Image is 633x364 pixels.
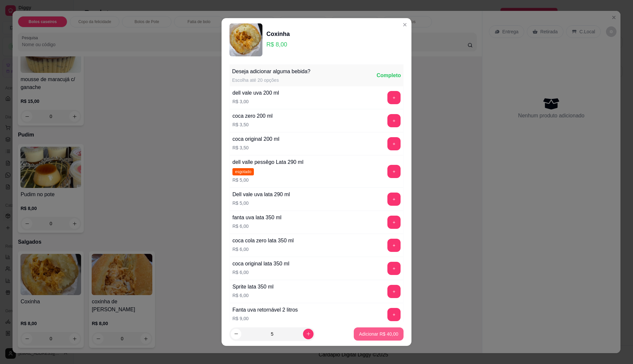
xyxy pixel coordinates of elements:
[387,193,401,206] button: add
[387,165,401,178] button: add
[232,283,274,291] div: Sprite lata 350 ml
[387,91,401,104] button: add
[232,223,282,229] p: R$ 6,00
[232,121,273,128] p: R$ 3,50
[232,77,311,83] div: Escolha até 20 opções
[229,23,262,56] img: product-image
[232,200,290,206] p: R$ 5,00
[232,292,274,299] p: R$ 6,00
[387,114,401,127] button: add
[232,68,311,76] div: Deseja adicionar alguma bebida?
[266,40,290,49] p: R$ 8,00
[232,306,298,314] div: Fanta uva retornável 2 litros
[387,239,401,252] button: add
[387,262,401,275] button: add
[387,137,401,150] button: add
[232,237,294,245] div: coca cola zero lata 350 ml
[232,158,303,166] div: dell valle pessêgo Lata 290 ml
[232,98,279,105] p: R$ 3,00
[232,89,279,97] div: dell vale uva 200 ml
[232,112,273,120] div: coca zero 200 ml
[232,191,290,198] div: Dell vale uva lata 290 ml
[232,135,279,143] div: coca original 200 ml
[387,285,401,298] button: add
[232,177,303,183] p: R$ 5,00
[387,308,401,321] button: add
[266,29,290,39] div: Coxinha
[354,327,404,341] button: Adicionar R$ 40,00
[232,315,298,322] p: R$ 9,00
[231,329,241,339] button: decrease-product-quantity
[387,216,401,229] button: add
[232,214,282,222] div: fanta uva lata 350 ml
[232,260,289,268] div: coca original lata 350 ml
[232,168,254,175] span: esgotado
[232,269,289,276] p: R$ 6,00
[232,246,294,253] p: R$ 6,00
[377,72,401,79] div: Completo
[400,19,410,30] button: Close
[232,144,279,151] p: R$ 3,50
[359,331,398,337] p: Adicionar R$ 40,00
[303,329,314,339] button: increase-product-quantity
